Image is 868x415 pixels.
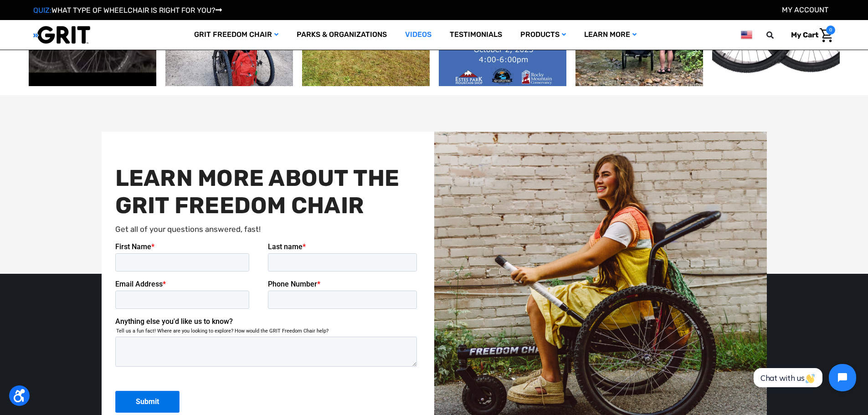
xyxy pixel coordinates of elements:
a: Learn More [575,20,646,50]
a: Testimonials [441,20,511,50]
a: QUIZ:WHAT TYPE OF WHEELCHAIR IS RIGHT FOR YOU? [33,6,222,15]
input: Search [770,26,784,45]
p: Get all of your questions answered, fast! [115,224,421,236]
a: GRIT Freedom Chair [185,20,288,50]
span: My Cart [791,31,818,39]
img: Cart [820,28,833,42]
h2: LEARN MORE ABOUT THE GRIT FREEDOM CHAIR [115,164,421,219]
span: 0 [826,26,835,35]
a: Products [511,20,575,50]
a: Parks & Organizations [288,20,396,50]
span: QUIZ: [33,6,51,15]
img: GRIT All-Terrain Wheelchair and Mobility Equipment [33,26,90,44]
a: Account [782,5,828,14]
iframe: Tidio Chat [744,356,864,399]
a: Videos [396,20,441,50]
a: Cart with 0 items [784,26,835,45]
img: us.png [741,29,752,41]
